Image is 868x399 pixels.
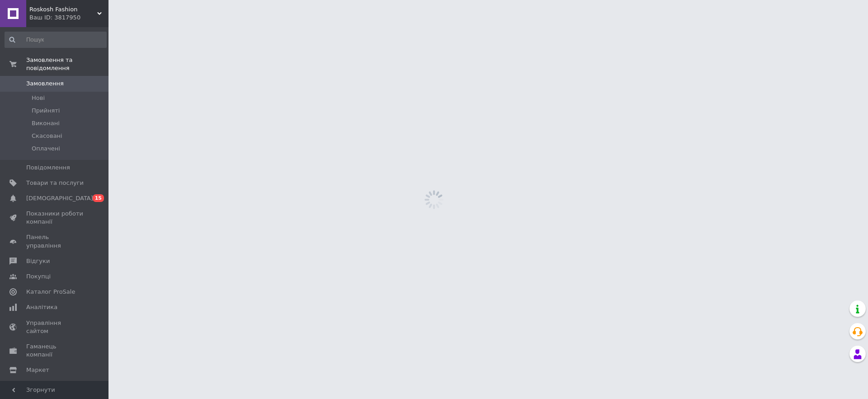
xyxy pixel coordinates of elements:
span: Нові [32,94,45,102]
span: Панель управління [26,233,84,249]
span: 15 [93,194,104,202]
span: Скасовані [32,132,62,140]
span: Товари та послуги [26,179,84,187]
span: Управління сайтом [26,319,84,335]
span: Аналітика [26,303,57,311]
span: Замовлення та повідомлення [26,56,108,72]
span: Показники роботи компанії [26,210,84,226]
span: Roskosh Fashion [29,5,97,14]
span: Оплачені [32,145,60,153]
span: Прийняті [32,107,60,115]
span: Маркет [26,366,49,374]
input: Пошук [5,32,107,48]
span: Каталог ProSale [26,288,75,296]
span: Гаманець компанії [26,343,84,359]
span: Замовлення [26,80,64,88]
span: [DEMOGRAPHIC_DATA] [26,194,93,202]
span: Покупці [26,272,51,281]
div: Ваш ID: 3817950 [29,14,108,22]
span: Виконані [32,119,60,127]
span: Відгуки [26,257,50,265]
span: Повідомлення [26,164,70,172]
